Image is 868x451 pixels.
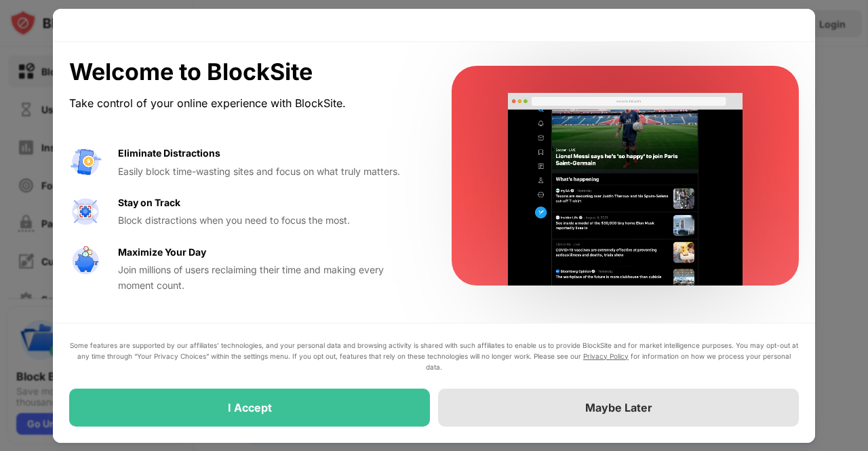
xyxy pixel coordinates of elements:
div: Join millions of users reclaiming their time and making every moment count. [118,262,419,293]
div: Maybe Later [585,401,652,414]
div: Some features are supported by our affiliates’ technologies, and your personal data and browsing ... [69,340,799,372]
div: Take control of your online experience with BlockSite. [69,94,419,113]
div: Welcome to BlockSite [69,58,419,86]
div: I Accept [228,401,272,414]
img: value-focus.svg [69,195,102,228]
img: value-safe-time.svg [69,245,102,277]
div: Easily block time-wasting sites and focus on what truly matters. [118,164,419,179]
div: Block distractions when you need to focus the most. [118,213,419,228]
img: value-avoid-distractions.svg [69,146,102,178]
div: Stay on Track [118,195,180,210]
div: Maximize Your Day [118,245,206,260]
a: Privacy Policy [583,352,629,360]
div: Eliminate Distractions [118,146,220,161]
